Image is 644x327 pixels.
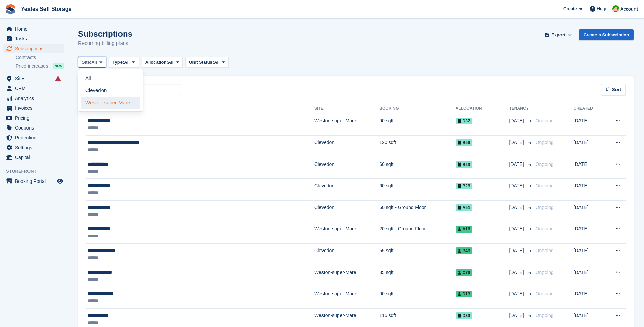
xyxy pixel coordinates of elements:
a: Preview store [56,177,64,185]
span: Ongoing [536,205,554,210]
span: Analytics [15,93,56,103]
span: A16 [456,226,472,233]
a: menu [3,93,64,103]
a: menu [3,176,64,186]
span: [DATE] [509,161,526,168]
img: stora-icon-8386f47178a22dfd0bd8f6a31ec36ba5ce8667c1dd55bd0f319d3a0aa187defe.svg [5,4,16,14]
span: [DATE] [509,204,526,211]
td: [DATE] [574,265,604,287]
span: D39 [456,312,472,319]
span: Subscriptions [15,44,56,53]
span: A51 [456,204,472,211]
i: Smart entry sync failures have occurred [55,76,61,81]
span: Pricing [15,113,56,123]
td: [DATE] [574,114,604,136]
a: menu [3,44,64,53]
a: Price increases NEW [16,62,64,70]
td: 20 sqft - Ground Floor [379,222,455,244]
td: Clevedon [314,179,379,201]
span: [DATE] [509,247,526,254]
span: Home [15,24,56,34]
span: B29 [456,161,472,168]
a: menu [3,103,64,113]
span: Export [551,32,565,38]
a: menu [3,133,64,142]
td: [DATE] [574,179,604,201]
a: menu [3,113,64,123]
span: Storefront [6,168,68,175]
span: Ongoing [536,161,554,167]
th: Tenancy [509,103,533,114]
span: Help [597,5,606,12]
a: Clevedon [81,84,140,97]
a: menu [3,24,64,34]
button: Unit Status: All [185,57,228,68]
td: [DATE] [574,222,604,244]
th: Allocation [456,103,509,114]
a: menu [3,123,64,133]
button: Site: All [78,57,106,68]
span: Allocation: [145,59,168,66]
span: D37 [456,118,472,124]
h1: Subscriptions [78,29,132,38]
span: Ongoing [536,291,554,296]
span: Account [620,6,638,13]
td: Weston-super-Mare [314,114,379,136]
td: 60 sqft - Ground Floor [379,201,455,222]
span: [DATE] [509,139,526,146]
span: All [124,59,130,66]
button: Allocation: All [142,57,183,68]
span: Capital [15,153,56,162]
span: [DATE] [509,225,526,233]
td: 55 sqft [379,244,455,265]
span: Sort [612,86,621,93]
td: 90 sqft [379,287,455,309]
span: C76 [456,269,472,276]
a: menu [3,34,64,44]
span: [DATE] [509,290,526,297]
a: Create a Subscription [579,29,634,40]
span: Type: [113,59,124,66]
span: Booking Portal [15,176,56,186]
td: [DATE] [574,136,604,157]
span: All [91,59,97,66]
a: Weston-super-Mare [81,97,140,109]
span: All [168,59,174,66]
td: Weston-super-Mare [314,222,379,244]
a: menu [3,143,64,152]
td: [DATE] [574,201,604,222]
span: [DATE] [509,269,526,276]
button: Export [544,29,573,40]
a: menu [3,84,64,93]
span: Create [563,5,577,12]
button: Type: All [109,57,139,68]
a: menu [3,74,64,83]
span: Settings [15,143,56,152]
th: Customer [86,103,314,114]
span: Coupons [15,123,56,133]
span: [DATE] [509,117,526,124]
div: NEW [53,63,64,69]
span: Ongoing [536,313,554,318]
span: Tasks [15,34,56,44]
span: CRM [15,84,56,93]
span: Price increases [16,63,48,69]
span: B28 [456,183,472,189]
span: Protection [15,133,56,142]
td: 90 sqft [379,114,455,136]
span: All [214,59,220,66]
span: Ongoing [536,226,554,231]
span: Ongoing [536,140,554,145]
span: Site: [82,59,91,66]
span: [DATE] [509,182,526,189]
td: Clevedon [314,201,379,222]
span: B49 [456,247,472,254]
span: [DATE] [509,312,526,319]
td: Clevedon [314,157,379,179]
td: Clevedon [314,136,379,157]
p: Recurring billing plans [78,39,132,47]
span: Ongoing [536,270,554,275]
td: Weston-super-Mare [314,287,379,309]
a: All [81,72,140,84]
span: D13 [456,291,472,297]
